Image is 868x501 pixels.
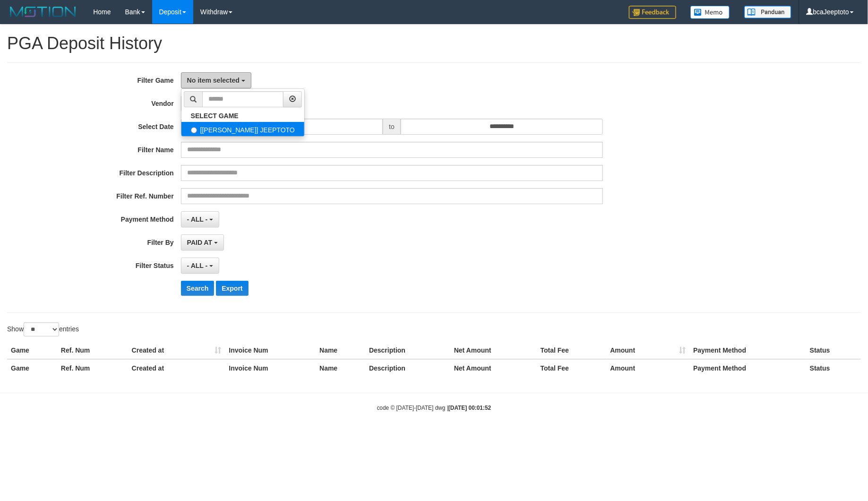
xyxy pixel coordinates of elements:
[537,359,607,377] th: Total Fee
[689,359,806,377] th: Payment Method
[187,239,212,246] span: PAID AT
[7,34,861,53] h1: PGA Deposit History
[537,342,607,359] th: Total Fee
[181,122,304,136] label: [[PERSON_NAME]] JEEPTOTO
[450,359,537,377] th: Net Amount
[690,6,730,19] img: Button%20Memo.svg
[225,342,316,359] th: Invoice Num
[181,281,215,296] button: Search
[377,405,491,411] small: code © [DATE]-[DATE] dwg |
[24,322,59,337] select: Showentries
[128,342,225,359] th: Created at
[365,359,450,377] th: Description
[316,359,365,377] th: Name
[450,342,537,359] th: Net Amount
[744,6,791,18] img: panduan.png
[128,359,225,377] th: Created at
[806,359,861,377] th: Status
[181,211,219,227] button: - ALL -
[191,112,239,120] b: SELECT GAME
[7,5,79,19] img: MOTION_logo.png
[806,342,861,359] th: Status
[7,342,57,359] th: Game
[181,234,224,250] button: PAID AT
[383,119,401,135] span: to
[187,262,208,269] span: - ALL -
[57,342,128,359] th: Ref. Num
[7,322,79,337] label: Show entries
[181,72,251,88] button: No item selected
[191,127,197,133] input: [[PERSON_NAME]] JEEPTOTO
[607,342,690,359] th: Amount
[181,110,304,122] a: SELECT GAME
[181,258,219,274] button: - ALL -
[187,77,240,84] span: No item selected
[448,405,491,411] strong: [DATE] 00:01:52
[216,281,248,296] button: Export
[365,342,450,359] th: Description
[57,359,128,377] th: Ref. Num
[629,6,676,19] img: Feedback.jpg
[316,342,365,359] th: Name
[607,359,690,377] th: Amount
[689,342,806,359] th: Payment Method
[187,216,208,223] span: - ALL -
[7,359,57,377] th: Game
[225,359,316,377] th: Invoice Num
